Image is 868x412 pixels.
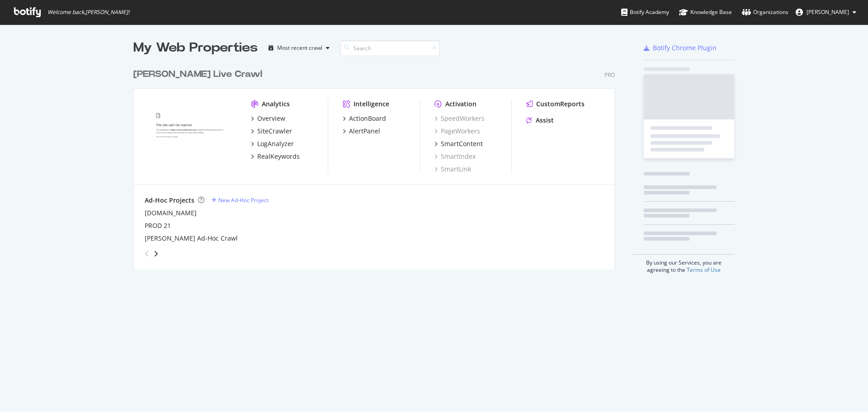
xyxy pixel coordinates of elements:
button: Most recent crawl [265,41,333,55]
span: Welcome back, [PERSON_NAME] ! [47,9,129,16]
a: CustomReports [526,99,585,109]
a: RealKeywords [251,152,300,161]
div: [PERSON_NAME] Live Crawl [133,68,262,81]
div: LogAnalyzer [257,139,294,148]
a: ActionBoard [343,114,386,123]
div: By using our Services, you are agreeing to the [632,254,735,274]
a: Assist [526,116,554,125]
div: Activation [445,99,476,109]
div: CustomReports [536,99,585,109]
a: SmartLink [434,165,471,174]
a: New Ad-Hoc Project [212,196,269,204]
div: Overview [257,114,285,123]
div: Knowledge Base [679,8,732,17]
div: Botify Academy [621,8,669,17]
div: AlertPanel [349,127,380,136]
a: AlertPanel [343,127,380,136]
a: Botify Chrome Plugin [644,43,717,52]
div: Assist [536,116,554,125]
div: SmartContent [441,139,483,148]
div: New Ad-Hoc Project [218,196,269,204]
div: RealKeywords [257,152,300,161]
a: [DOMAIN_NAME] [145,208,197,218]
a: PageWorkers [434,127,480,136]
a: [PERSON_NAME] Live Crawl [133,68,266,81]
a: PROD 21 [145,221,171,230]
span: Naomi Stark [807,8,849,16]
a: [PERSON_NAME] Ad-Hoc Crawl [145,234,238,243]
a: Overview [251,114,285,123]
div: SiteCrawler [257,127,292,136]
div: Most recent crawl [277,45,322,51]
div: Intelligence [354,99,389,109]
a: LogAnalyzer [251,139,294,148]
div: grid [133,57,622,270]
a: SmartContent [434,139,483,148]
div: Ad-Hoc Projects [145,196,194,205]
div: ActionBoard [349,114,386,123]
div: Pro [604,71,615,79]
div: Analytics [262,99,290,109]
a: SmartIndex [434,152,476,161]
div: Botify Chrome Plugin [653,43,717,52]
div: My Web Properties [133,39,258,57]
a: SpeedWorkers [434,114,485,123]
button: [PERSON_NAME] [788,5,863,19]
img: edmunds.com [145,99,236,173]
input: Search [340,40,440,56]
a: SiteCrawler [251,127,292,136]
div: angle-right [153,249,159,258]
a: Terms of Use [687,266,721,274]
div: Organizations [742,8,788,17]
div: angle-left [141,246,153,261]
